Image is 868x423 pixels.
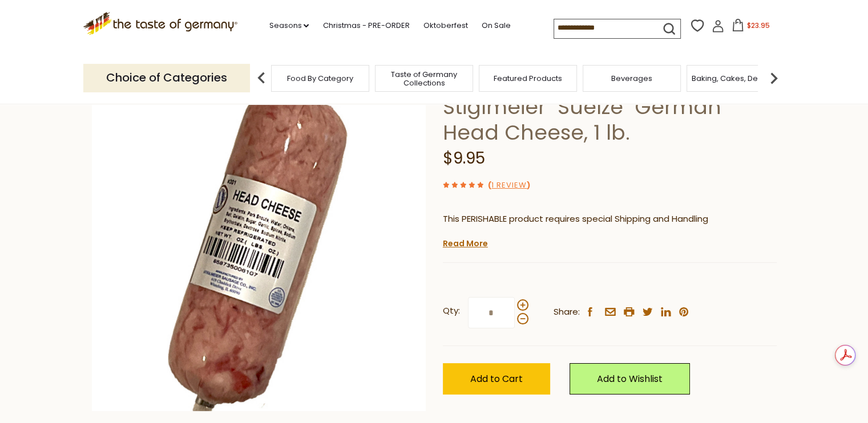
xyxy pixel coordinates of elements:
[692,74,780,83] a: Baking, Cakes, Desserts
[443,147,485,169] span: $9.95
[494,74,562,83] a: Featured Products
[570,363,690,394] a: Add to Wishlist
[554,305,580,319] span: Share:
[454,234,777,249] li: We will ship this product in heat-protective packaging and ice.
[443,304,460,318] strong: Qty:
[762,67,785,90] img: next arrow
[250,67,273,90] img: previous arrow
[611,74,652,83] a: Beverages
[470,372,523,385] span: Add to Cart
[443,94,777,145] h1: Stiglmeier "Suelze" German Head Cheese, 1 lb.
[746,21,769,30] span: $23.95
[378,70,470,87] a: Taste of Germany Collections
[726,19,775,36] button: $23.95
[83,64,250,92] p: Choice of Categories
[322,19,409,32] a: Christmas - PRE-ORDER
[443,238,488,249] a: Read More
[443,363,550,394] button: Add to Cart
[443,212,777,226] p: This PERISHABLE product requires special Shipping and Handling
[423,19,467,32] a: Oktoberfest
[287,74,353,83] a: Food By Category
[468,297,515,328] input: Qty:
[92,78,426,411] img: Stiglmeier "Suelze" German Head Cheese, 1 lb.
[488,180,530,190] span: ( )
[481,19,510,32] a: On Sale
[491,180,527,192] a: 1 Review
[269,19,309,32] a: Seasons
